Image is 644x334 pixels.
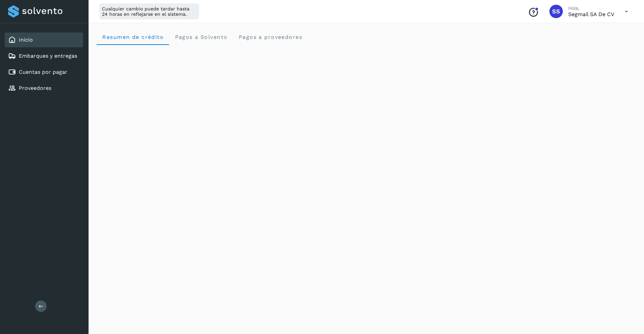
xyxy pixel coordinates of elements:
[5,33,83,47] div: Inicio
[19,85,51,91] a: Proveedores
[19,69,67,75] a: Cuentas por pagar
[5,65,83,79] div: Cuentas por pagar
[19,37,33,43] a: Inicio
[568,5,614,11] p: Hola,
[238,34,302,40] span: Pagos a proveedores
[99,3,199,19] div: Cualquier cambio puede tardar hasta 24 horas en reflejarse en el sistema.
[5,49,83,63] div: Embarques y entregas
[174,34,227,40] span: Pagos a Solvento
[568,11,614,17] p: Segmail SA de CV
[102,34,164,40] span: Resumen de crédito
[5,81,83,96] div: Proveedores
[19,53,77,59] a: Embarques y entregas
